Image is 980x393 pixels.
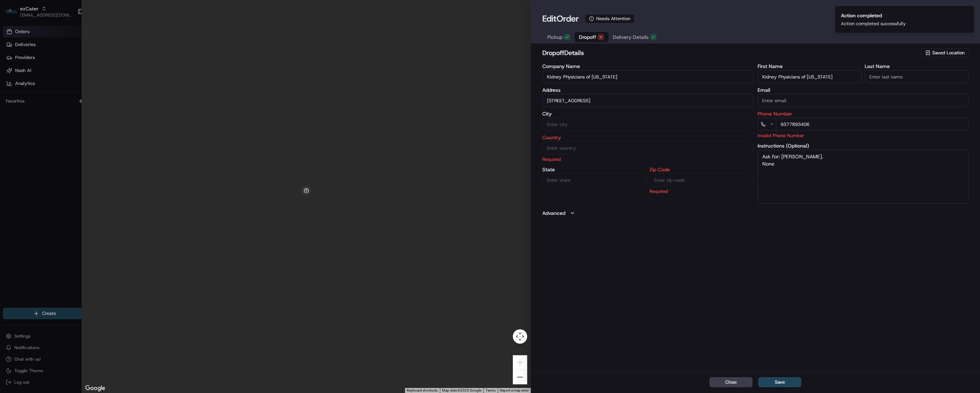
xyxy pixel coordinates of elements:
[613,33,649,41] span: Delivery Details
[542,64,753,69] label: Company Name
[61,105,66,111] div: 💻
[542,173,646,186] input: Enter state
[7,105,13,111] div: 📗
[68,105,115,112] span: API Documentation
[542,118,753,131] input: Enter city
[83,384,107,393] a: Open this area in Google Maps (opens a new window)
[58,102,118,115] a: 💻API Documentation
[921,48,969,58] button: Saved Location
[758,94,969,107] input: Enter email
[513,329,527,344] button: Map camera controls
[557,13,579,24] span: Order
[758,143,969,148] label: Instructions (Optional)
[4,102,58,115] a: 📗Knowledge Base
[841,12,906,19] div: Action completed
[542,156,753,163] p: Required
[542,48,920,58] h2: dropoff Details
[122,71,131,80] button: Start new chat
[513,370,527,384] button: Zoom out
[486,388,496,392] a: Terms (opens in new tab)
[407,388,438,393] button: Keyboard shortcuts
[14,105,55,112] span: Knowledge Base
[542,111,753,116] label: City
[758,150,969,204] textarea: Ask For: [PERSON_NAME]. None
[649,167,753,172] label: Zip Code
[24,76,91,82] div: We're available if you need us!
[83,384,107,393] img: Google
[585,14,634,23] div: Needs Attention
[19,47,119,54] input: Clear
[932,50,965,56] span: Saved Location
[542,94,753,107] input: Enter address
[709,377,753,387] button: Close
[841,21,906,27] div: Action completed successfully
[542,13,579,24] h1: Edit
[513,355,527,370] button: Zoom in
[51,122,87,128] a: Powered byPylon
[758,132,969,139] p: Invalid Phone Number
[758,70,861,83] input: Enter first name
[542,87,753,92] label: Address
[865,70,969,83] input: Enter last name
[547,33,562,41] span: Pickup
[542,209,565,217] label: Advanced
[7,8,22,22] img: Nash
[542,141,753,154] input: Enter country
[7,29,131,41] p: Welcome 👋
[542,167,646,172] label: State
[649,173,753,186] input: Enter zip code
[649,188,753,195] p: Required
[542,209,969,217] button: Advanced
[500,388,529,392] a: Report a map error
[542,70,753,83] input: Enter company name
[758,87,969,92] label: Email
[7,69,20,82] img: 1736555255976-a54dd68f-1ca7-489b-9aae-adbdc363a1c4
[579,33,596,41] span: Dropoff
[758,377,801,387] button: Save
[758,111,969,116] label: Phone Number
[542,135,753,140] label: Country
[24,69,118,76] div: Start new chat
[72,122,87,128] span: Pylon
[442,388,481,392] span: Map data ©2025 Google
[776,118,969,131] input: Enter phone number
[758,64,861,69] label: First Name
[865,64,969,69] label: Last Name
